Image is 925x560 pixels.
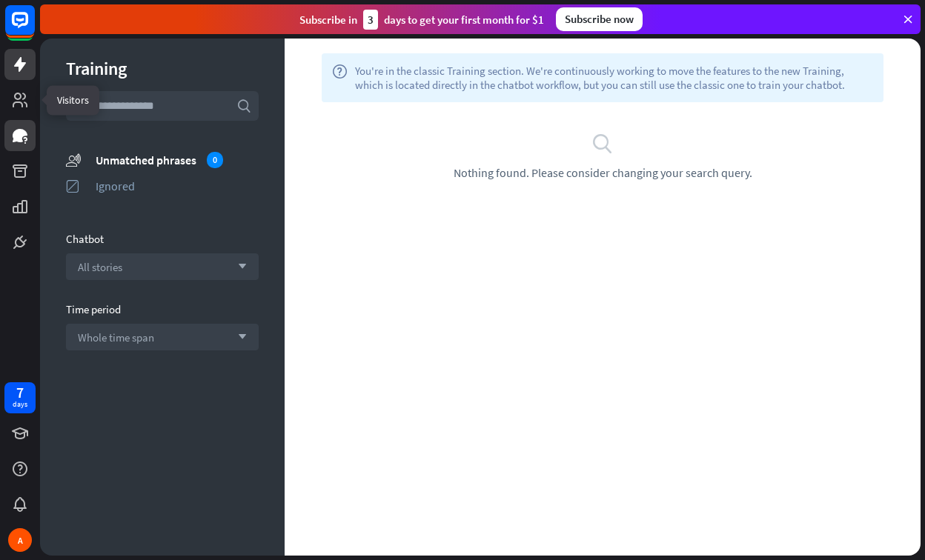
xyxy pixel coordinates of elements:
[231,262,247,271] i: arrow_down
[454,165,752,180] span: Nothing found. Please consider changing your search query.
[231,333,247,341] i: arrow_down
[12,6,56,50] button: Open LiveChat chat widget
[8,528,32,552] div: A
[16,386,24,399] div: 7
[299,10,544,30] div: Subscribe in days to get your first month for $1
[66,302,259,316] div: Time period
[207,152,223,168] div: 0
[96,152,259,168] div: Unmatched phrases
[13,399,27,410] div: days
[236,99,251,113] i: search
[556,7,643,31] div: Subscribe now
[66,152,81,167] i: unmatched_phrases
[591,132,614,154] i: search
[4,382,36,413] a: 7 days
[78,330,154,344] span: Whole time span
[66,232,259,246] div: Chatbot
[96,179,259,193] div: Ignored
[355,64,873,92] span: You're in the classic Training section. We're continuously working to move the features to the ne...
[66,57,259,80] div: Training
[363,10,378,30] div: 3
[78,260,122,274] span: All stories
[332,64,348,92] i: help
[66,179,81,193] i: ignored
